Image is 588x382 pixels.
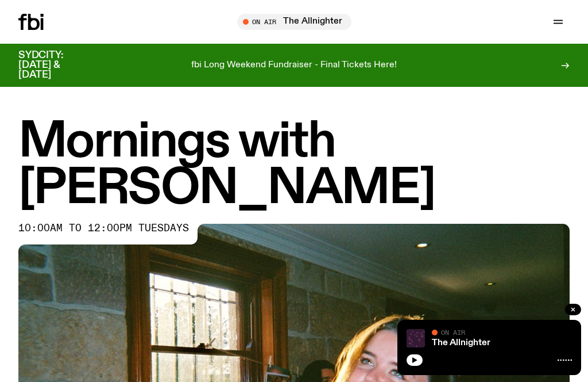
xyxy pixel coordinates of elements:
h3: SYDCITY: [DATE] & [DATE] [18,51,92,80]
h1: Mornings with [PERSON_NAME] [18,119,570,212]
span: 10:00am to 12:00pm tuesdays [18,224,189,233]
p: fbi Long Weekend Fundraiser - Final Tickets Here! [191,60,397,71]
button: On AirThe Allnighter [237,14,351,30]
span: On Air [441,328,465,336]
a: The Allnighter [432,338,490,347]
